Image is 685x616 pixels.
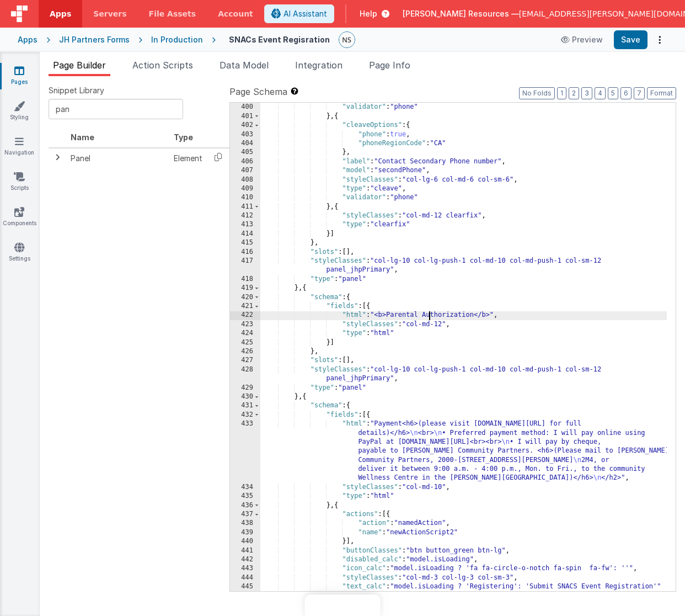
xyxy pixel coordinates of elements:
div: 439 [230,528,260,537]
div: Apps [18,34,38,45]
div: 417 [230,257,260,275]
div: 422 [230,311,260,320]
div: 407 [230,166,260,175]
div: 401 [230,112,260,121]
div: 412 [230,211,260,220]
div: 424 [230,329,260,338]
div: JH Partners Forms [59,34,130,45]
div: In Production [151,34,203,45]
div: 411 [230,203,260,211]
td: Panel [66,148,169,168]
button: 5 [608,87,618,99]
div: 419 [230,284,260,293]
div: 421 [230,302,260,311]
span: Snippet Library [49,85,104,96]
div: 426 [230,347,260,356]
div: 436 [230,501,260,510]
button: 6 [620,87,632,99]
div: 416 [230,248,260,257]
div: 415 [230,238,260,247]
span: Page Schema [229,85,287,98]
div: 420 [230,293,260,302]
div: 414 [230,230,260,238]
div: 423 [230,320,260,329]
span: Action Scripts [132,60,193,71]
div: 427 [230,356,260,365]
button: 7 [634,87,645,99]
div: 402 [230,121,260,130]
button: Save [614,30,647,49]
div: 445 [230,582,260,601]
div: 437 [230,510,260,519]
div: 440 [230,537,260,546]
div: 429 [230,384,260,392]
div: 442 [230,555,260,564]
div: 418 [230,275,260,284]
span: File Assets [149,8,196,19]
div: 413 [230,220,260,229]
div: 404 [230,139,260,148]
span: Help [360,8,377,19]
span: Apps [50,8,71,19]
button: 4 [595,87,606,99]
span: Page Info [369,60,410,71]
div: 431 [230,401,260,410]
img: 9faf6a77355ab8871252342ae372224e [339,32,355,47]
span: Type [174,132,193,142]
div: 400 [230,103,260,111]
div: 434 [230,483,260,492]
div: 438 [230,519,260,528]
div: 443 [230,564,260,573]
div: 410 [230,193,260,202]
div: 432 [230,411,260,419]
div: 408 [230,176,260,184]
span: [PERSON_NAME] Resources — [403,8,519,19]
button: Preview [554,31,609,49]
div: 435 [230,492,260,501]
div: 405 [230,148,260,157]
button: 1 [557,87,566,99]
div: 430 [230,392,260,401]
input: Search Snippets ... [49,99,183,119]
button: Options [652,32,667,47]
div: 406 [230,157,260,166]
span: Integration [295,60,342,71]
div: 409 [230,184,260,193]
button: No Folds [519,87,555,99]
td: Element [169,148,207,168]
button: Format [647,87,676,99]
div: 425 [230,338,260,347]
button: 2 [569,87,579,99]
div: 441 [230,546,260,555]
div: 428 [230,365,260,384]
span: AI Assistant [283,8,327,19]
div: 444 [230,573,260,582]
span: Name [71,132,94,142]
span: Page Builder [53,60,106,71]
div: 403 [230,130,260,139]
h4: SNACs Event Regisration [229,35,330,44]
div: 433 [230,419,260,483]
button: 3 [581,87,592,99]
button: AI Assistant [264,4,334,23]
span: Data Model [220,60,269,71]
span: Servers [93,8,126,19]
